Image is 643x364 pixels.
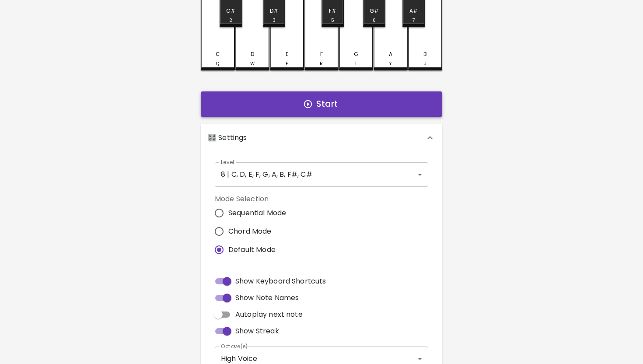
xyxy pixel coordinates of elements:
[235,326,279,336] span: Show Streak
[273,17,276,24] div: 3
[373,17,376,24] div: 6
[320,50,323,58] div: F
[221,158,234,166] label: Level
[409,7,418,15] div: A#
[215,162,428,187] div: 8 | C, D, E, F, G, A, B, F#, C#
[235,293,299,303] span: Show Note Names
[221,343,248,350] label: Octave(s)
[201,124,442,152] div: 🎛️ Settings
[423,60,426,67] div: U
[215,194,293,204] label: Mode Selection
[228,208,286,218] span: Sequential Mode
[208,133,247,143] p: 🎛️ Settings
[354,50,358,58] div: G
[389,60,392,67] div: Y
[270,7,278,15] div: D#
[389,50,392,58] div: A
[235,276,326,287] span: Show Keyboard Shortcuts
[201,91,442,117] button: Start
[228,226,272,237] span: Chord Mode
[229,17,232,24] div: 2
[250,60,255,67] div: W
[286,60,288,67] div: E
[226,7,235,15] div: C#
[331,17,334,24] div: 5
[251,50,254,58] div: D
[355,60,357,67] div: T
[320,60,323,67] div: R
[370,7,379,15] div: G#
[423,50,427,58] div: B
[329,7,336,15] div: F#
[228,245,276,255] span: Default Mode
[216,50,220,58] div: C
[286,50,288,58] div: E
[235,309,303,320] span: Autoplay next note
[412,17,415,24] div: 7
[216,60,219,67] div: Q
